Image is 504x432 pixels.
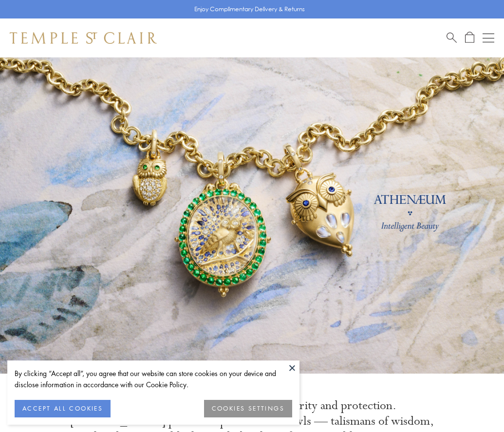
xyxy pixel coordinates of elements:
[194,4,305,14] p: Enjoy Complimentary Delivery & Returns
[447,32,457,44] a: Search
[10,32,157,44] img: Temple St. Clair
[15,368,292,390] div: By clicking “Accept all”, you agree that our website can store cookies on your device and disclos...
[204,400,292,417] button: COOKIES SETTINGS
[465,32,474,44] a: Open Shopping Bag
[15,400,111,417] button: ACCEPT ALL COOKIES
[483,32,494,44] button: Open navigation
